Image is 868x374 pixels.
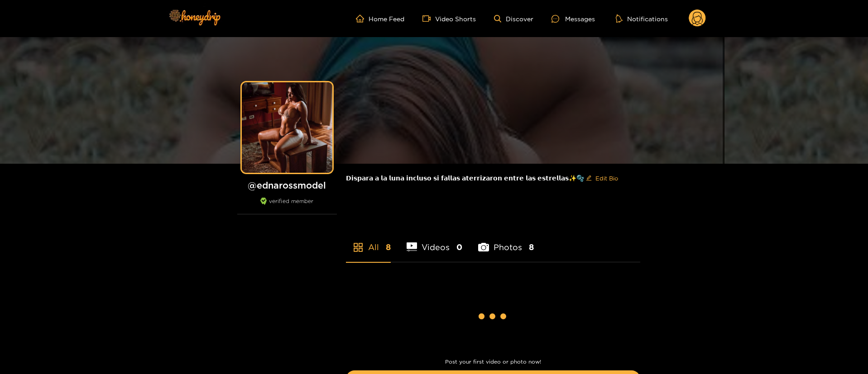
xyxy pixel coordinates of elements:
[478,221,534,262] li: Photos
[237,180,337,191] h1: @ ednarossmodel
[613,14,671,23] button: Notifications
[584,171,620,185] button: editEdit Bio
[551,14,595,24] div: Messages
[422,14,435,23] span: video-camera
[595,174,618,183] span: Edit Bio
[407,221,463,262] li: Videos
[422,14,476,23] a: Video Shorts
[353,242,364,253] span: appstore
[586,175,592,182] span: edit
[456,241,462,253] span: 0
[356,14,404,23] a: Home Feed
[529,241,534,253] span: 8
[356,14,369,23] span: home
[237,198,337,214] div: verified member
[346,359,640,365] p: Post your first video or photo now!
[386,241,391,253] span: 8
[346,164,640,193] div: 𝗗𝗶𝘀𝗽𝗮𝗿𝗮 𝗮 𝗹𝗮 𝗹𝘂𝗻𝗮 𝗶𝗻𝗰𝗹𝘂𝘀𝗼 𝘀𝗶 𝗳𝗮𝗹𝗹𝗮𝘀 𝗮𝘁𝗲𝗿𝗿𝗶𝘇𝗮𝗿𝗼𝗻 𝗲𝗻𝘁𝗿𝗲 𝗹𝗮𝘀 𝗲𝘀𝘁𝗿𝗲𝗹𝗹𝗮𝘀✨🫧
[494,15,533,23] a: Discover
[346,221,391,262] li: All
